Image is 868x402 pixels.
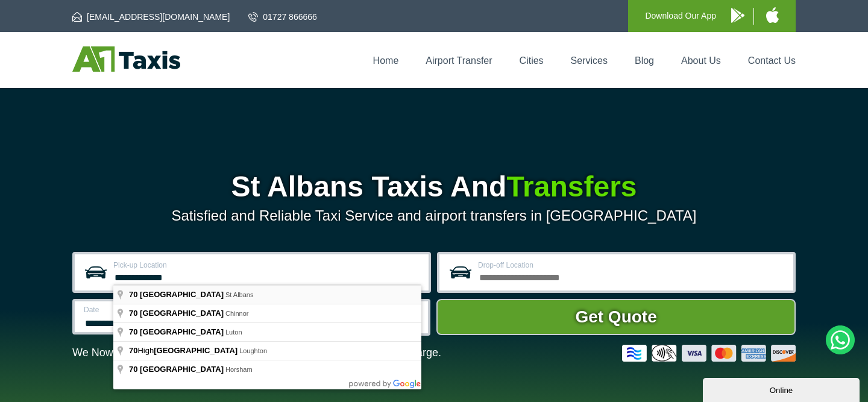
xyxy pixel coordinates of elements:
img: A1 Taxis iPhone App [766,7,779,23]
img: A1 Taxis St Albans LTD [72,46,180,72]
span: [GEOGRAPHIC_DATA] [140,327,224,336]
button: Get Quote [436,299,796,335]
span: Horsham [225,366,253,373]
a: About Us [681,55,721,66]
a: [EMAIL_ADDRESS][DOMAIN_NAME] [72,11,230,23]
span: [GEOGRAPHIC_DATA] [140,290,224,299]
span: Transfers [506,171,637,203]
h1: St Albans Taxis And [72,172,796,201]
span: [GEOGRAPHIC_DATA] [140,365,224,374]
span: 70 [129,365,137,374]
a: 01727 866666 [248,11,317,23]
span: Chinnor [225,310,249,317]
p: Satisfied and Reliable Taxi Service and airport transfers in [GEOGRAPHIC_DATA] [72,207,796,224]
span: [GEOGRAPHIC_DATA] [154,346,237,355]
span: 70 [129,327,137,336]
a: Services [571,55,608,66]
span: [GEOGRAPHIC_DATA] [140,309,224,318]
iframe: chat widget [703,375,862,402]
span: 70 [129,309,137,318]
p: We Now Accept Card & Contactless Payment In [72,347,441,359]
span: Loughton [239,347,267,354]
a: Home [373,55,399,66]
img: Credit And Debit Cards [622,345,796,362]
span: St Albans [225,291,253,298]
span: High [129,346,239,355]
p: Download Our App [645,8,716,24]
span: Luton [225,328,242,336]
span: 70 [129,290,137,299]
label: Date [84,306,239,313]
a: Contact Us [748,55,796,66]
label: Pick-up Location [113,262,421,269]
label: Drop-off Location [478,262,786,269]
a: Airport Transfer [426,55,492,66]
a: Blog [635,55,654,66]
img: A1 Taxis Android App [731,8,744,23]
span: 70 [129,346,137,355]
a: Cities [520,55,544,66]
